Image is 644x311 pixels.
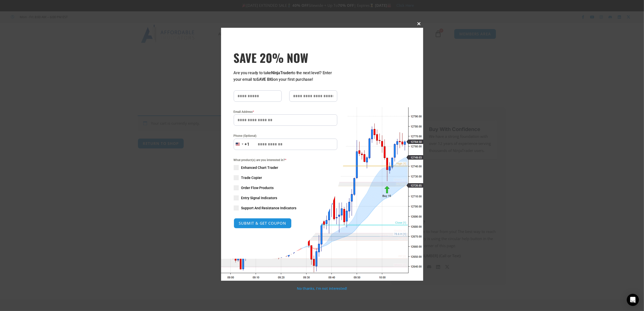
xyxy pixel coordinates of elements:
[245,141,250,148] div: +1
[234,195,337,200] label: Entry Signal Indicators
[271,70,292,75] strong: NinjaTrader
[234,109,337,114] label: Email Address
[234,175,337,180] label: Trade Copier
[241,185,274,190] span: Order Flow Products
[241,165,278,170] span: Enhanced Chart Trader
[627,294,639,306] div: Open Intercom Messenger
[256,77,273,82] strong: SAVE BIG
[241,195,277,200] span: Entry Signal Indicators
[234,139,250,150] button: Selected country
[241,175,262,180] span: Trade Copier
[234,185,337,190] label: Order Flow Products
[297,286,347,291] a: No thanks, I’m not interested!
[234,165,337,170] label: Enhanced Chart Trader
[241,205,297,211] span: Support And Resistance Indicators
[234,50,337,65] span: SAVE 20% NOW
[234,218,292,228] button: SUBMIT & GET COUPON
[234,205,337,211] label: Support And Resistance Indicators
[234,158,337,163] span: What product(s) are you interested in?
[234,70,337,83] p: Are you ready to take to the next level? Enter your email to on your first purchase!
[234,133,337,138] label: Phone (Optional)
